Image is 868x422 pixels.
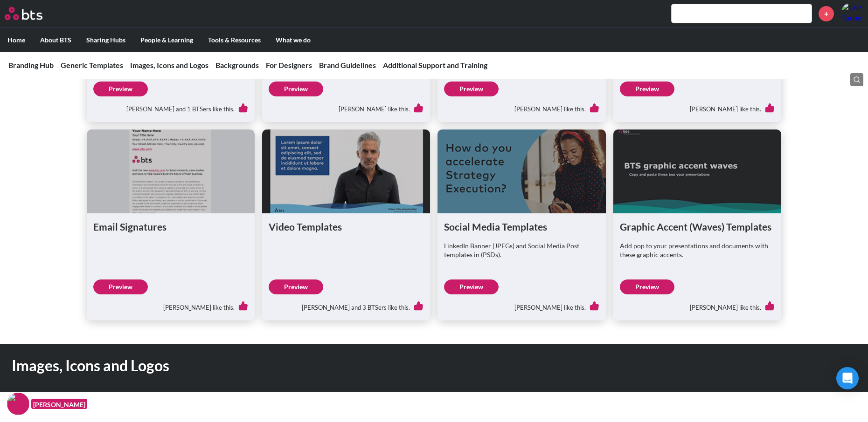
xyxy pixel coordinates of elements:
p: Add pop to your presentations and documents with these graphic accents. [620,241,775,259]
div: [PERSON_NAME] like this. [444,294,599,314]
a: Branding Hub [8,61,54,69]
label: What we do [268,28,318,52]
div: Open Intercom Messenger [836,367,859,389]
label: Tools & Resources [201,28,268,52]
p: LinkedIn Banner (JPEGs) and Social Media Post templates in (PSDs). [444,241,599,259]
label: People & Learning [133,28,201,52]
div: [PERSON_NAME] like this. [93,294,248,314]
img: Linz Carter [841,2,863,25]
figcaption: [PERSON_NAME] [31,399,87,409]
h1: Social Media Templates [444,220,599,233]
div: [PERSON_NAME] like this. [620,294,775,314]
a: Backgrounds [215,61,259,69]
h1: Email Signatures [93,220,248,233]
a: Images, Icons and Logos [130,61,208,69]
a: + [819,6,834,21]
img: BTS Logo [5,7,42,20]
a: Additional Support and Training [383,61,487,69]
div: [PERSON_NAME] like this. [444,96,599,116]
label: About BTS [33,28,79,52]
div: [PERSON_NAME] like this. [620,96,775,116]
img: F [7,393,29,415]
h1: Graphic Accent (Waves) Templates [620,220,775,233]
label: Sharing Hubs [79,28,133,52]
a: Generic Templates [61,61,123,69]
div: [PERSON_NAME] and 1 BTSers like this. [93,96,248,116]
a: For Designers [266,61,312,69]
h1: Video Templates [269,220,424,233]
a: Profile [841,2,863,25]
a: Preview [620,279,674,294]
a: Preview [269,82,323,96]
a: Preview [93,82,148,96]
a: Preview [444,82,499,96]
div: [PERSON_NAME] and 3 BTSers like this. [269,294,424,314]
div: [PERSON_NAME] like this. [269,96,424,116]
h1: Images, Icons and Logos [12,355,603,376]
a: Preview [444,279,499,294]
a: Preview [269,279,323,294]
a: Go home [5,7,60,20]
a: Preview [93,279,148,294]
a: Preview [620,82,674,96]
a: Brand Guidelines [319,61,376,69]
